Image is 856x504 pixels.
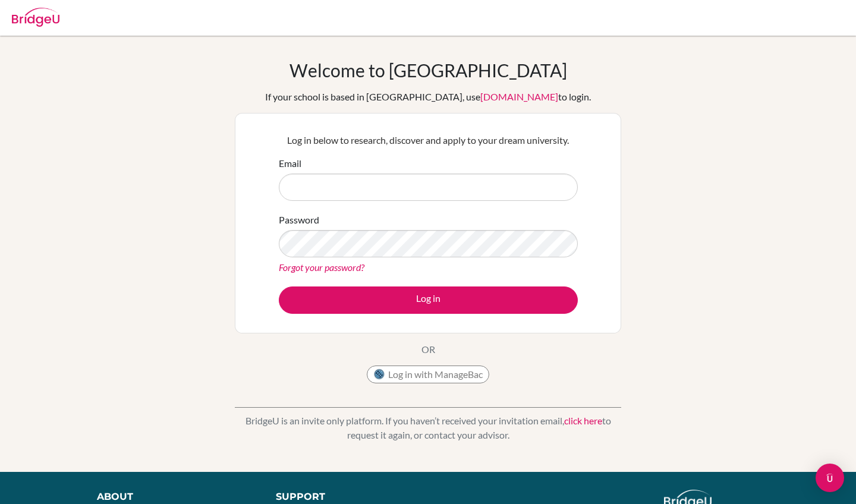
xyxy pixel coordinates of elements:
[279,262,364,273] a: Forgot your password?
[279,133,578,147] p: Log in below to research, discover and apply to your dream university.
[265,90,591,104] div: If your school is based in [GEOGRAPHIC_DATA], use to login.
[367,366,489,383] button: Log in with ManageBac
[289,59,567,81] h1: Welcome to [GEOGRAPHIC_DATA]
[12,8,59,27] img: Bridge-U
[279,286,578,314] button: Log in
[480,91,558,102] a: [DOMAIN_NAME]
[279,213,319,227] label: Password
[564,415,602,426] a: click here
[279,156,301,171] label: Email
[235,414,621,442] p: BridgeU is an invite only platform. If you haven’t received your invitation email, to request it ...
[97,490,249,504] div: About
[816,464,844,492] div: Open Intercom Messenger
[421,342,435,357] p: OR
[276,490,416,504] div: Support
